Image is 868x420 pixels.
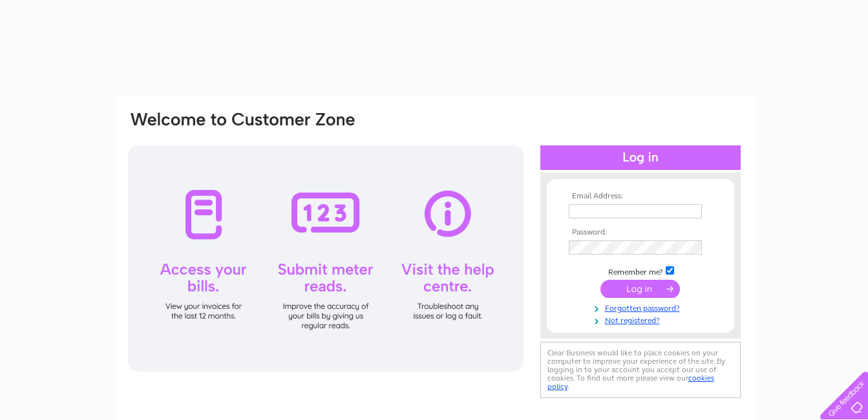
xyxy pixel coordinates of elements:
[566,264,715,277] td: Remember me?
[600,280,680,298] input: Submit
[540,342,741,398] div: Clear Business would like to place cookies on your computer to improve your experience of the sit...
[569,301,715,313] a: Forgotten password?
[547,373,714,391] a: cookies policy
[569,313,715,326] a: Not registered?
[566,192,715,201] th: Email Address:
[566,228,715,237] th: Password:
